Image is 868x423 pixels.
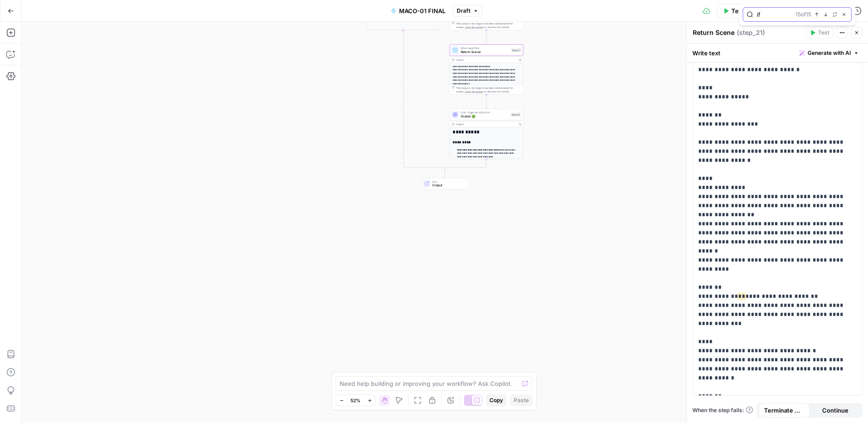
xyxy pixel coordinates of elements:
span: Copy the output [465,26,483,29]
div: Write text [687,44,868,62]
div: Output [456,122,516,126]
span: Draft [457,7,470,15]
button: MACO-01 FINAL [385,4,451,18]
input: Search [757,10,792,19]
span: Paste [514,396,529,404]
g: Edge from step_15-conditional-end to end [444,169,445,177]
div: This output is too large & has been abbreviated for review. to view the full content. [456,86,521,93]
span: Test [818,29,829,37]
textarea: Return Scene [693,28,735,37]
span: ( step_21 ) [737,28,765,37]
span: Test Workflow [731,6,772,15]
button: Generate with AI [796,47,863,59]
div: Step 21 [511,48,521,52]
span: LLM · ft:gpt-4o-2024-08-06:airops:hbr1:AmwNoHva [461,111,509,114]
button: Paste [510,394,533,406]
span: Output [432,183,464,188]
div: This output is too large & has been abbreviated for review. to view the full content. [456,21,521,29]
span: End [432,180,464,183]
span: Return Scene [461,49,509,54]
button: Test Workflow [717,4,778,18]
span: Terminate Workflow [764,406,804,415]
g: Edge from step_21 to step_22 [486,95,487,108]
g: Edge from step_17 to step_15-conditional-end [404,30,445,170]
span: MACO-01 FINAL [399,6,445,15]
span: Copy the output [465,90,483,93]
div: Output [456,58,516,62]
span: Copy [489,396,503,404]
span: Write Liquid Text [461,46,509,50]
span: 52% [350,397,360,404]
div: EndOutput [408,178,482,190]
g: Edge from step_20 to step_21 [486,30,487,44]
a: When the step fails: [692,406,753,414]
span: Generate with AI [808,49,851,57]
div: Step 22 [511,112,521,117]
button: Continue [810,403,861,418]
span: Grader 🟢 [461,114,509,118]
span: 15 of 15 [795,10,811,19]
button: Copy [486,394,507,406]
g: Edge from step_22 to step_15-conditional-end [445,159,486,170]
button: Draft [453,5,483,17]
button: Test [806,27,833,39]
span: Continue [822,406,848,415]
